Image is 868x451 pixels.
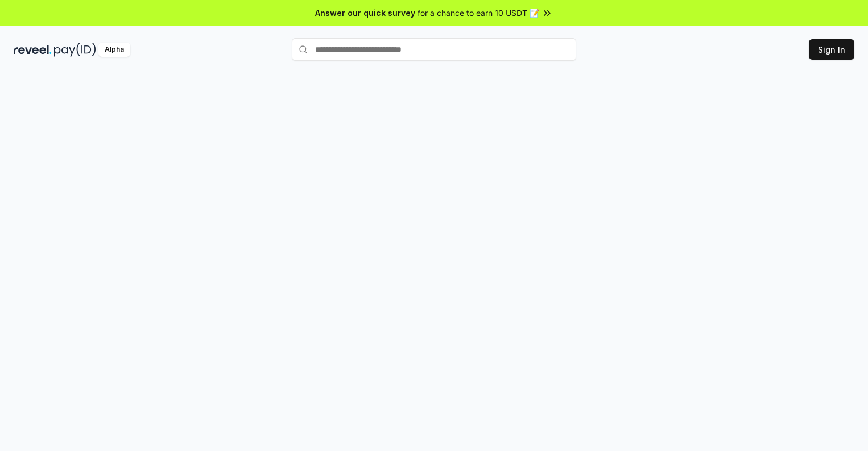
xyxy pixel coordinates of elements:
[98,43,130,57] div: Alpha
[809,39,854,60] button: Sign In
[54,43,96,57] img: pay_id
[418,7,539,19] span: for a chance to earn 10 USDT 📝
[14,43,52,57] img: reveel_dark
[315,7,415,19] span: Answer our quick survey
